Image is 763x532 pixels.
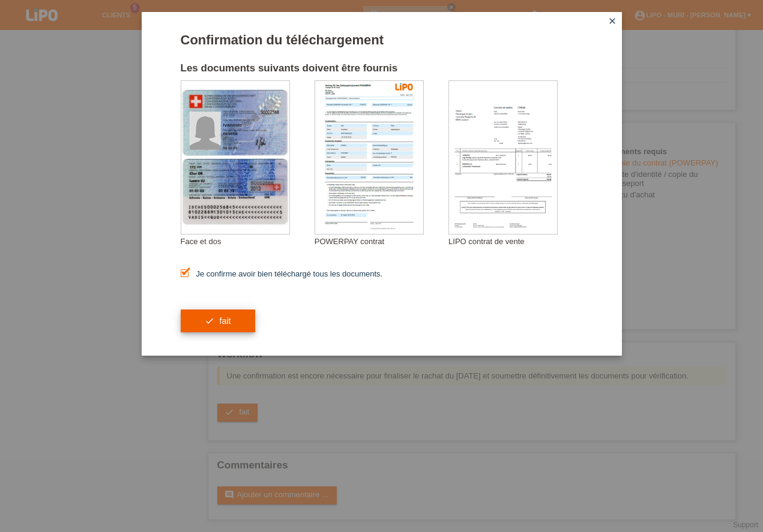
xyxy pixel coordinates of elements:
[449,81,557,234] img: upload_document_confirmation_type_receipt_generic.png
[605,15,620,29] a: close
[223,131,283,136] div: nevena
[395,83,413,91] img: 39073_print.png
[190,112,221,150] img: swiss_id_photo_female.png
[181,81,289,234] img: upload_document_confirmation_type_id_swiss_empty.png
[181,32,583,47] h1: Confirmation du téléchargement
[181,62,583,80] h2: Les documents suivants doivent être fournis
[205,316,214,326] i: check
[181,237,315,246] div: Face et dos
[181,309,255,332] button: check fait
[315,237,448,246] div: POWERPAY contrat
[219,316,231,326] span: fait
[448,237,582,246] div: LIPO contrat de vente
[223,122,283,128] div: ivanovic
[181,269,383,278] label: Je confirme avoir bien téléchargé tous les documents.
[608,16,617,26] i: close
[315,81,423,234] img: upload_document_confirmation_type_contract_kkg_whitelabel.png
